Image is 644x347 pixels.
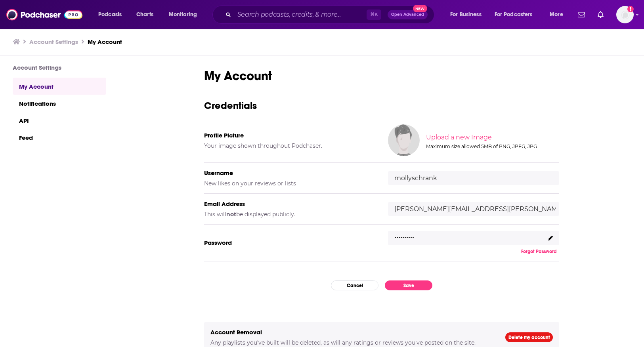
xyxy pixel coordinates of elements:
button: open menu [544,8,573,21]
a: Feed [13,129,106,146]
a: Show notifications dropdown [594,8,607,21]
span: Open Advanced [391,13,424,17]
h5: Password [204,239,375,246]
img: Your profile image [388,124,420,156]
span: More [550,9,563,20]
a: My Account [13,78,106,95]
h1: My Account [204,68,559,84]
div: Maximum size allowed 5MB of PNG, JPEG, JPG [426,143,558,149]
h5: Any playlists you've built will be deleted, as will any ratings or reviews you've posted on the s... [210,339,493,346]
span: ⌘ K [367,10,381,20]
h5: New likes on your reviews or lists [204,180,375,187]
a: Delete my account [505,332,553,342]
h3: Account Settings [13,64,106,71]
h5: Username [204,169,375,177]
input: username [388,171,559,185]
img: User Profile [616,6,634,23]
h5: Your image shown throughout Podchaser. [204,142,375,149]
a: Notifications [13,95,106,112]
a: Show notifications dropdown [575,8,588,21]
span: For Business [450,9,482,20]
input: Search podcasts, credits, & more... [234,8,367,21]
span: Charts [136,9,153,20]
button: open menu [93,8,132,21]
h5: This will be displayed publicly. [204,211,375,218]
h3: Credentials [204,99,559,112]
span: Podcasts [98,9,122,20]
a: Account Settings [29,38,78,46]
button: open menu [445,8,491,21]
a: My Account [88,38,122,46]
button: Save [385,280,432,290]
p: .......... [394,229,414,240]
button: Open AdvancedNew [388,10,428,19]
span: Monitoring [169,9,197,20]
a: Charts [131,8,158,21]
a: API [13,112,106,129]
svg: Add a profile image [627,6,634,12]
span: Logged in as mollyschrank [616,6,634,23]
div: Search podcasts, credits, & more... [220,6,442,24]
input: email [388,202,559,216]
span: New [413,5,427,12]
span: For Podcasters [495,9,533,20]
button: Cancel [331,280,378,290]
img: Podchaser - Follow, Share and Rate Podcasts [6,7,82,22]
button: Show profile menu [616,6,634,23]
h5: Profile Picture [204,132,375,139]
b: not [226,211,236,218]
button: Forgot Password [519,248,559,255]
button: open menu [163,8,207,21]
button: open menu [489,8,544,21]
h5: Email Address [204,200,375,208]
h5: Account Removal [210,328,493,336]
